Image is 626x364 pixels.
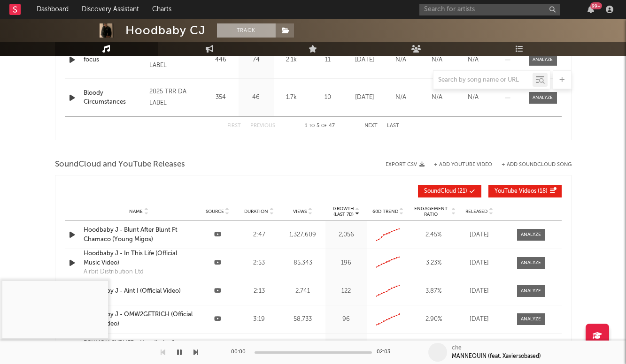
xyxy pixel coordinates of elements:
button: + Add SoundCloud Song [502,162,572,167]
span: of [321,124,327,128]
div: N/A [421,55,453,65]
div: N/A [457,93,489,102]
div: Airbit Distribution Ltd [84,267,144,277]
div: 2025 TRR DA LABEL [149,49,201,71]
button: Track [217,23,276,38]
div: 00:00 [231,347,250,358]
a: Hoodbaby J - Blunt After Blunt Ft Chamaco (Young Migos) [84,226,194,244]
a: focus [84,55,145,65]
div: [DATE] [461,315,498,324]
div: 2:47 [241,230,278,240]
div: [DATE] [349,55,380,65]
input: Search by song name or URL [433,76,533,84]
div: 2.90 % [411,315,456,324]
div: 96 [328,315,365,324]
div: 85,343 [282,258,323,268]
span: YouTube Videos [495,189,536,194]
div: 196 [328,258,365,268]
span: Name [129,209,143,214]
div: [DATE] [461,258,498,268]
a: Hoodbaby J - Aint I (Official Video) [84,287,194,296]
button: + Add YouTube Video [434,162,492,167]
div: 99 + [590,2,602,9]
div: [DATE] [461,230,498,240]
input: Search for artists [419,4,560,15]
div: N/A [385,55,417,65]
div: 58,733 [282,315,323,324]
button: Previous [250,123,275,129]
div: 74 [241,55,271,65]
span: Released [465,209,487,214]
div: 1,327,609 [282,230,323,240]
button: First [227,123,241,129]
div: 3.87 % [411,287,456,296]
div: 11 [311,55,344,65]
div: 2,741 [282,287,323,296]
div: 3.23 % [411,258,456,268]
span: Source [206,209,224,214]
div: 2.1k [276,55,307,65]
span: SoundCloud [424,189,456,194]
div: che [452,344,462,352]
a: FCK YOU CYPHER - Hoodbaby J x TheRealistMicho x Eddie784 x Mandofrmda9 [84,339,194,357]
span: Views [293,209,307,214]
div: 2:13 [241,287,278,296]
p: Growth [333,206,354,212]
span: SoundCloud and YouTube Releases [55,159,185,170]
div: N/A [385,93,417,102]
div: [DATE] [349,93,380,102]
div: 2025 TRR DA LABEL [149,86,201,109]
button: Export CSV [386,162,425,167]
div: 46 [241,93,271,102]
div: 2.45 % [411,230,456,240]
div: 354 [206,93,236,102]
div: MANNEQUIN (feat. Xaviersobased) [452,352,541,361]
span: ( 18 ) [495,189,548,194]
div: 02:03 [377,347,395,358]
span: 60D Trend [372,209,398,214]
button: SoundCloud(21) [418,185,481,197]
div: 10 [311,93,344,102]
div: 1 5 47 [294,121,346,132]
div: 2:53 [241,258,278,268]
span: to [309,124,315,128]
div: [DATE] [461,287,498,296]
span: ( 21 ) [424,189,467,194]
span: Engagement Ratio [411,206,450,217]
button: YouTube Videos(18) [488,185,562,197]
div: N/A [457,55,489,65]
div: 2,056 [328,230,365,240]
div: N/A [421,93,453,102]
p: (Last 7d) [333,212,354,217]
span: Duration [244,209,268,214]
div: 1.7k [276,93,307,102]
button: 99+ [587,6,594,13]
button: Next [364,123,378,129]
div: 3:19 [241,315,278,324]
a: Hoodbaby J - OMW2GETRICH (Official Music Video) [84,310,194,328]
div: Hoodbaby CJ [125,23,205,38]
div: + Add YouTube Video [425,162,492,167]
a: Bloody Circumstances [84,89,145,107]
button: + Add SoundCloud Song [492,162,572,167]
div: 446 [206,55,236,65]
button: Last [387,123,399,129]
div: 122 [328,287,365,296]
a: Hoodbaby J - In This Life (Official Music Video) [84,249,194,267]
